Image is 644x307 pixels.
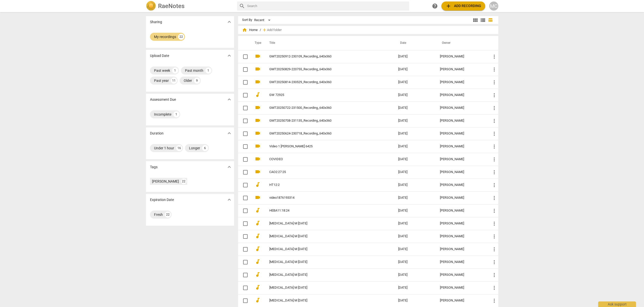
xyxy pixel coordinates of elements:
td: [DATE] [394,101,436,114]
span: audiotrack [255,284,261,290]
td: [DATE] [394,268,436,281]
span: more_vert [491,131,497,137]
a: CAO2:27:25 [269,170,380,174]
a: [MEDICAL_DATA] M [DATE] [269,260,380,264]
a: GMT20250624-230718_Recording_640x360 [269,132,380,135]
span: more_vert [491,195,497,201]
div: Fresh [154,212,163,217]
span: expand_more [226,19,232,25]
div: My recordings [154,34,176,39]
button: Show more [225,96,233,103]
span: videocam [255,66,261,72]
span: audiotrack [255,297,261,303]
div: 11 [171,78,177,84]
span: Home [242,27,258,32]
div: 22 [165,212,171,218]
span: videocam [255,156,261,162]
div: [PERSON_NAME] [440,299,483,302]
div: Under 1 hour [154,146,174,151]
a: GMT20250708-231135_Recording_640x360 [269,119,380,123]
span: videocam [255,117,261,123]
div: 1 [173,111,179,117]
a: [MEDICAL_DATA] M [DATE] [269,299,380,302]
span: more_vert [491,92,497,98]
span: audiotrack [255,207,261,213]
div: Recent [254,16,272,24]
div: [PERSON_NAME] [440,80,483,84]
button: Show more [225,163,233,171]
div: [PERSON_NAME] [152,179,179,184]
input: Search [247,2,407,10]
td: [DATE] [394,204,436,217]
a: [MEDICAL_DATA] M [DATE] [269,222,380,225]
span: add [445,3,451,9]
a: [MEDICAL_DATA] M [DATE] [269,286,380,290]
span: audiotrack [255,92,261,98]
span: audiotrack [255,259,261,265]
a: GMT20250829-220755_Recording_640x360 [269,67,380,71]
a: GW 72925 [269,93,380,97]
span: expand_more [226,197,232,203]
span: help [432,3,438,9]
span: videocam [255,53,261,59]
button: Show more [225,196,233,203]
td: [DATE] [394,153,436,166]
a: LogoRaeNotes [146,1,233,11]
button: MC [489,2,498,11]
div: Past month [185,68,203,73]
span: more_vert [491,54,497,60]
div: 22 [181,179,186,184]
a: Help [430,2,439,11]
a: Video 1 [PERSON_NAME] 6425 [269,145,380,148]
div: 22 [178,34,184,40]
span: expand_more [226,164,232,170]
a: GMT20250722-231500_Recording_640x360 [269,106,380,110]
div: Ask support [598,301,636,307]
span: audiotrack [255,233,261,239]
span: more_vert [491,233,497,240]
th: Type [251,36,263,50]
span: more_vert [491,182,497,188]
p: Expiration Date [150,197,174,202]
a: [MEDICAL_DATA] M [DATE] [269,247,380,251]
div: Past year [154,78,169,83]
span: more_vert [491,118,497,124]
div: Sort By [242,18,252,22]
span: audiotrack [255,246,261,252]
div: [PERSON_NAME] [440,67,483,71]
span: more_vert [491,144,497,150]
span: more_vert [491,66,497,73]
div: [PERSON_NAME] [440,170,483,174]
td: [DATE] [394,179,436,191]
div: [PERSON_NAME] [440,157,483,161]
td: [DATE] [394,256,436,268]
div: Older [184,78,192,83]
div: [PERSON_NAME] [440,196,483,200]
span: more_vert [491,156,497,162]
span: expand_more [226,53,232,59]
div: [PERSON_NAME] [440,145,483,148]
span: audiotrack [255,220,261,226]
div: [PERSON_NAME] [440,106,483,110]
span: add [262,27,267,32]
span: expand_more [226,96,232,103]
div: [PERSON_NAME] [440,93,483,97]
a: [MEDICAL_DATA] M [DATE] [269,234,380,238]
span: home [242,27,247,32]
td: [DATE] [394,230,436,243]
span: / [260,28,261,32]
span: Add folder [267,28,282,32]
span: videocam [255,130,261,136]
span: videocam [255,194,261,200]
span: view_list [480,17,486,23]
div: Longer [189,146,200,151]
p: Duration [150,131,164,136]
a: GMT20250814-230529_Recording_640x360 [269,80,380,84]
span: Add recording [445,3,481,9]
h2: RaeNotes [158,3,184,10]
button: Show more [225,18,233,26]
td: [DATE] [394,114,436,127]
span: more_vert [491,285,497,291]
p: Assessment Due [150,97,176,102]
